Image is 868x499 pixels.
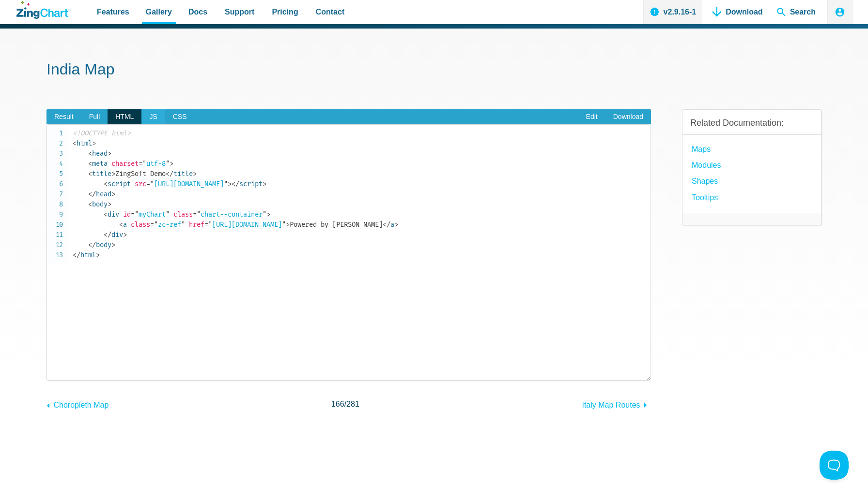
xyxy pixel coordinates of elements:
span: < [104,180,108,188]
span: = [193,210,197,219]
span: utf-8 [139,160,170,168]
span: </ [88,241,96,249]
span: </ [88,190,96,198]
span: CSS [165,109,195,125]
span: HTML [108,109,141,125]
span: " [263,210,266,219]
span: script [104,180,131,188]
span: > [123,231,127,239]
span: " [142,160,146,168]
span: Choropleth Map [53,401,108,409]
span: < [73,139,77,147]
span: < [104,210,108,219]
span: </ [232,180,239,188]
span: > [111,170,115,178]
span: body [88,241,111,249]
a: Edit [578,109,605,125]
h1: India Map [46,59,821,81]
span: 166 [331,400,344,408]
span: div [104,210,119,219]
span: = [146,180,150,188]
span: html [73,139,92,147]
a: Maps [692,143,711,156]
span: > [92,139,96,147]
span: </ [383,220,390,229]
span: > [108,200,111,208]
iframe: Toggle Customer Support [820,451,849,480]
span: title [166,170,193,178]
span: " [181,220,185,229]
span: [URL][DOMAIN_NAME] [204,220,286,229]
span: myChart [131,210,170,219]
a: Choropleth Map [46,396,108,411]
span: > [111,190,115,198]
span: > [266,210,270,219]
span: Features [97,5,129,18]
span: > [193,170,197,178]
span: Gallery [146,5,172,18]
span: Italy Map Routes [582,401,640,409]
span: id [123,210,131,219]
h3: Related Documentation: [690,117,813,129]
span: > [228,180,232,188]
span: <!DOCTYPE html> [73,129,131,137]
span: " [197,210,201,219]
span: < [88,160,92,168]
span: chart--container [193,210,266,219]
span: body [88,200,108,208]
span: Support [225,5,254,18]
span: </ [166,170,173,178]
span: > [170,160,173,168]
span: = [139,160,142,168]
span: " [166,160,170,168]
span: Pricing [272,5,298,18]
span: div [104,231,123,239]
span: " [154,220,158,229]
span: a [119,220,127,229]
span: html [73,251,96,259]
span: > [111,241,115,249]
span: </ [104,231,111,239]
a: Tooltips [692,191,718,204]
span: > [96,251,100,259]
span: / [331,397,359,411]
a: Italy Map Routes [582,396,651,411]
span: = [204,220,208,229]
span: < [119,220,123,229]
span: meta [88,160,108,168]
span: " [135,210,139,219]
span: script [232,180,263,188]
span: title [88,170,111,178]
span: < [88,149,92,158]
span: " [150,180,154,188]
span: > [263,180,266,188]
span: zc-ref [150,220,185,229]
span: 281 [346,400,359,408]
span: class [131,220,150,229]
span: charset [111,160,139,168]
span: > [108,149,111,158]
span: </ [73,251,80,259]
span: > [394,220,398,229]
span: class [173,210,193,219]
a: Shapes [692,175,718,188]
span: Contact [316,5,345,18]
span: Result [46,109,81,125]
span: Docs [188,5,207,18]
span: < [88,170,92,178]
span: " [224,180,228,188]
span: " [208,220,212,229]
span: href [189,220,204,229]
a: ZingChart Logo. Click to return to the homepage [16,1,71,19]
span: = [150,220,154,229]
span: src [135,180,146,188]
span: = [131,210,135,219]
span: head [88,190,111,198]
span: head [88,149,108,158]
code: ZingSoft Demo Powered by [PERSON_NAME] [73,128,651,260]
span: < [88,200,92,208]
span: [URL][DOMAIN_NAME] [146,180,228,188]
span: > [286,220,290,229]
span: " [166,210,170,219]
a: Download [605,109,651,125]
